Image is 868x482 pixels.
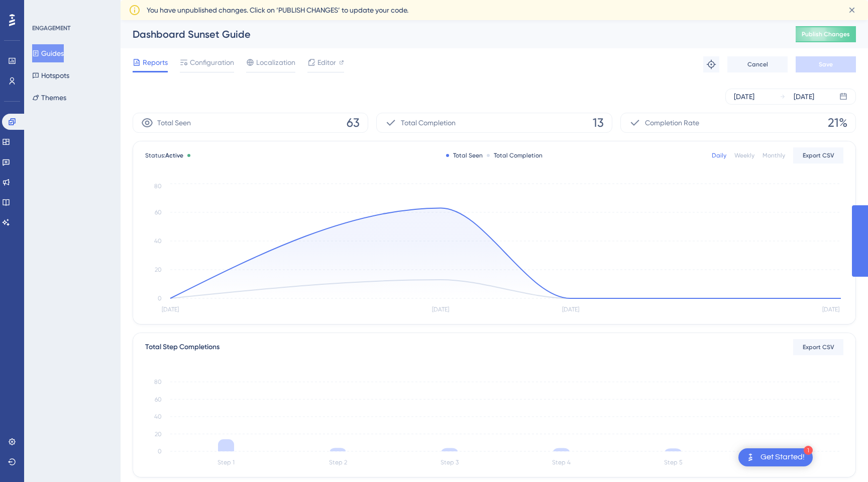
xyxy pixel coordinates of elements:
button: Guides [32,44,64,62]
tspan: 20 [155,431,162,438]
button: Publish Changes [796,26,856,42]
span: 21% [828,115,847,131]
tspan: 60 [155,209,162,216]
div: [DATE] [734,91,754,103]
div: ENGAGEMENT [32,24,70,32]
span: Total Completion [401,117,456,129]
span: 63 [347,115,360,131]
tspan: Step 4 [552,459,571,466]
span: 13 [593,115,604,131]
tspan: 0 [158,448,162,455]
tspan: 40 [154,237,162,245]
div: [DATE] [794,91,814,103]
tspan: 80 [154,378,162,385]
iframe: UserGuiding AI Assistant Launcher [826,442,856,472]
button: Export CSV [793,339,843,355]
span: Completion Rate [645,117,699,129]
tspan: 0 [158,295,162,302]
button: Hotspots [32,66,69,85]
span: Cancel [747,60,768,68]
div: 1 [804,446,813,455]
tspan: 40 [154,413,162,420]
tspan: 20 [155,266,162,273]
div: Weekly [734,151,754,159]
tspan: [DATE] [432,306,449,313]
tspan: Step 5 [664,459,682,466]
span: Configuration [190,56,234,68]
span: Total Seen [157,117,191,129]
span: You have unpublished changes. Click on ‘PUBLISH CHANGES’ to update your code. [147,4,408,16]
span: Active [165,152,183,159]
tspan: [DATE] [562,306,579,313]
div: Monthly [763,151,785,159]
tspan: 80 [154,183,162,190]
tspan: 60 [155,396,162,403]
div: Get Started! [761,452,805,463]
div: Dashboard Sunset Guide [133,27,771,41]
div: Total Step Completions [145,341,220,353]
button: Export CSV [793,147,843,164]
tspan: [DATE] [822,306,839,313]
tspan: [DATE] [162,306,179,313]
tspan: Step 1 [218,459,235,466]
tspan: Step 3 [441,459,459,466]
div: Total Completion [487,151,542,159]
span: Export CSV [803,343,834,351]
span: Status: [145,151,183,159]
span: Editor [317,56,336,68]
img: launcher-image-alternative-text [744,451,756,463]
span: Save [819,60,833,68]
span: Reports [143,56,168,68]
button: Save [796,56,856,72]
button: Cancel [727,56,788,72]
span: Export CSV [803,151,834,159]
div: Daily [712,151,726,159]
span: Localization [256,56,295,68]
div: Open Get Started! checklist, remaining modules: 1 [738,448,813,466]
div: Total Seen [446,151,483,159]
tspan: Step 2 [329,459,347,466]
button: Themes [32,89,66,107]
